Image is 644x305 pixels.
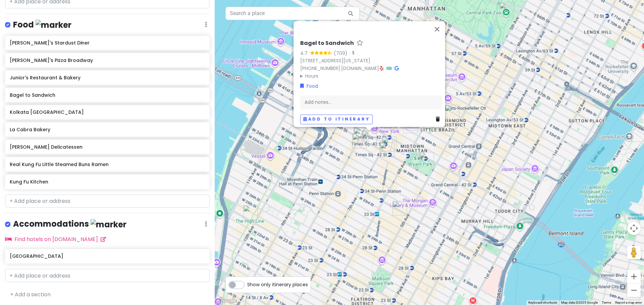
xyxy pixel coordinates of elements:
[36,20,71,30] img: marker
[300,40,442,80] div: · ·
[334,50,347,57] div: (709)
[247,281,308,288] span: Show only itinerary places
[429,21,445,37] button: Close
[352,134,367,148] div: The Drama Book Shop
[10,75,205,81] h6: Junior's Restaurant & Bakery
[5,269,210,282] input: + Add place or address
[10,161,205,167] h6: Real Kung Fu Little Steamed Buns Ramen
[341,65,379,72] a: [DOMAIN_NAME]
[380,142,394,157] div: 1411 Broadway
[13,219,126,230] h4: Accommodations
[243,205,258,220] div: The High Line
[10,179,205,185] h6: Kung Fu Kitchen
[419,152,434,167] div: New York Public Library - Stephen A. Schwarzman Building
[300,82,318,90] a: Food
[10,57,205,63] h6: [PERSON_NAME]'s Pizza Broadway
[615,301,642,304] a: Report a map error
[627,246,641,259] button: Drag Pegman onto the map to open Street View
[300,50,310,57] div: 4.7
[407,116,421,131] div: Belasco Theatre
[627,284,641,297] button: Zoom out
[216,296,238,305] img: Google
[436,116,442,123] a: Delete place
[392,201,407,216] div: Empire State Building
[300,65,340,72] a: [PHONE_NUMBER]
[300,57,370,64] a: [STREET_ADDRESS][US_STATE]
[386,66,392,71] i: Tripadvisor
[347,50,354,57] div: ·
[362,131,377,145] div: Bagel to Sandwich
[225,7,360,20] input: Search a place
[528,300,557,305] button: Keyboard shortcuts
[445,105,460,120] div: Kolkata Chai - Rockefeller Center
[403,119,418,133] div: Aura Hotel Times Square
[10,40,205,46] h6: [PERSON_NAME]'s Stardust Diner
[10,144,205,150] h6: [PERSON_NAME] Delicatessen
[627,222,641,235] button: Map camera controls
[382,137,396,151] div: Joe's Pizza Broadway
[5,235,106,243] a: Find hotels on [DOMAIN_NAME]
[10,127,205,133] h6: La Cabra Bakery
[10,109,205,115] h6: Kolkata [GEOGRAPHIC_DATA]
[300,115,373,124] button: Add to itinerary
[13,19,71,30] h4: Food
[300,40,354,47] h6: Bagel to Sandwich
[216,296,238,305] a: Open this area in Google Maps (opens a new window)
[10,92,205,98] h6: Bagel to Sandwich
[10,291,51,298] a: + Add a section
[602,301,611,304] a: Terms
[10,253,205,259] h6: [GEOGRAPHIC_DATA]
[627,270,641,283] button: Zoom in
[300,95,442,109] div: Add notes...
[561,301,598,304] span: Map data ©2025 Google
[91,219,126,230] img: marker
[357,40,363,47] a: Star place
[499,2,514,17] div: Central Park Zoo
[5,195,210,208] input: + Add place or address
[394,66,399,71] i: Google Maps
[354,128,368,142] div: Kung Fu Kitchen
[300,72,442,80] summary: Hours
